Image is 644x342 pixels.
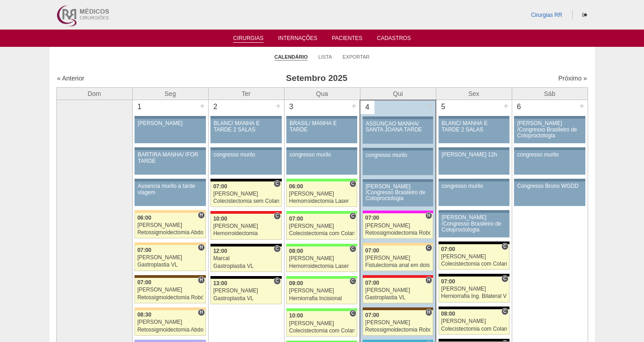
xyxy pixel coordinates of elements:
[137,230,203,236] div: Retossigmoidectomia Abdominal VL
[286,279,357,304] a: C 09:00 [PERSON_NAME] Herniorrafia Incisional
[133,100,147,114] div: 1
[289,263,354,269] div: Hemorroidectomia Laser
[213,223,279,229] div: [PERSON_NAME]
[517,121,582,139] div: [PERSON_NAME] /Congresso Brasileiro de Coloproctologia
[213,248,227,254] span: 12:00
[137,215,151,221] span: 06:00
[289,312,303,319] span: 10:00
[441,311,455,317] span: 08:00
[436,87,512,100] th: Sex
[137,295,203,301] div: Retossigmoidectomia Robótica
[439,339,509,342] div: Key: Blanc
[275,100,282,112] div: +
[439,119,509,143] a: BLANC/ MANHÃ E TARDE 2 SALAS
[198,211,205,219] span: Hospital
[439,274,509,277] div: Key: Blanc
[210,116,281,119] div: Key: Aviso
[286,116,357,119] div: Key: Aviso
[512,100,526,114] div: 6
[441,286,507,292] div: [PERSON_NAME]
[214,152,279,158] div: congresso murilo
[365,247,379,254] span: 07:00
[441,278,455,285] span: 07:00
[426,101,434,112] div: +
[132,87,208,100] th: Seg
[199,100,206,112] div: +
[439,116,509,119] div: Key: Aviso
[289,328,354,334] div: Colecistectomia com Colangiografia VL
[363,278,433,303] a: H 07:00 [PERSON_NAME] Gastroplastia VL
[349,180,356,187] span: Consultório
[135,210,205,213] div: Key: Bartira
[363,151,433,175] a: congresso murilo
[441,293,507,299] div: Herniorrafia Ing. Bilateral VL
[213,256,279,262] div: Marcal
[365,327,431,333] div: Retossigmoidectomia Robótica
[366,152,430,158] div: congresso murilo
[363,275,433,278] div: Key: Assunção
[365,230,431,236] div: Retossigmoidectomia Robótica
[441,254,507,260] div: [PERSON_NAME]
[286,150,357,175] a: congresso murilo
[349,212,356,220] span: Consultório
[135,147,205,150] div: Key: Aviso
[137,222,203,228] div: [PERSON_NAME]
[363,307,433,310] div: Key: Santa Joana
[363,119,433,144] a: ASSUNÇÃO MANHÃ/ SANTA JOANA TARDE
[350,100,358,112] div: +
[135,179,205,181] div: Key: Aviso
[517,183,582,189] div: Congresso Bruno WGDD
[285,100,299,114] div: 3
[289,296,354,302] div: Herniorrafia Incisional
[210,214,281,239] a: C 10:00 [PERSON_NAME] Hemorroidectomia
[558,75,587,82] a: Próximo »
[135,307,205,310] div: Key: Bartira
[363,182,433,206] a: [PERSON_NAME] /Congresso Brasileiro de Coloproctologia
[363,246,433,271] a: C 07:00 [PERSON_NAME] Fistulectomia anal em dois tempos
[274,277,280,285] span: Consultório
[439,179,509,181] div: Key: Aviso
[210,181,281,207] a: C 07:00 [PERSON_NAME] Colecistectomia sem Colangiografia VL
[286,246,357,272] a: C 08:00 [PERSON_NAME] Hemorroidectomia Laser
[138,183,203,195] div: Ausencia murilo a tarde viagem
[210,150,281,175] a: congresso murilo
[425,277,432,284] span: Hospital
[137,327,203,333] div: Retossigmoidectomia Abdominal VL
[436,100,450,114] div: 5
[213,191,279,197] div: [PERSON_NAME]
[514,119,585,143] a: [PERSON_NAME] /Congresso Brasileiro de Coloproctologia
[377,35,411,44] a: Cadastros
[349,245,356,252] span: Consultório
[425,212,432,219] span: Hospital
[289,321,354,327] div: [PERSON_NAME]
[135,278,205,303] a: H 07:00 [PERSON_NAME] Retossigmoidectomia Robótica
[210,246,281,272] a: C 12:00 Marcal Gastroplastia VL
[363,243,433,246] div: Key: Bartira
[210,147,281,150] div: Key: Aviso
[286,244,357,246] div: Key: Brasil
[289,216,303,222] span: 07:00
[349,277,356,285] span: Consultório
[286,147,357,150] div: Key: Aviso
[363,211,433,213] div: Key: Pro Matre
[289,198,354,204] div: Hemorroidectomia Laser
[290,152,354,158] div: congresso murilo
[441,326,507,332] div: Colecistectomia com Colangiografia VL
[289,256,354,262] div: [PERSON_NAME]
[198,244,205,251] span: Hospital
[286,181,357,207] a: C 06:00 [PERSON_NAME] Hemorroidectomia Laser
[441,318,507,324] div: [PERSON_NAME]
[365,280,379,286] span: 07:00
[210,179,281,181] div: Key: Blanc
[439,150,509,175] a: [PERSON_NAME] 12h
[531,12,562,18] a: Cirurgias RR
[363,213,433,239] a: H 07:00 [PERSON_NAME] Retossigmoidectomia Robótica
[56,87,132,100] th: Dom
[289,183,303,190] span: 06:00
[319,54,332,60] a: Lista
[135,245,205,271] a: H 07:00 [PERSON_NAME] Gastroplastia VL
[439,213,509,237] a: [PERSON_NAME] /Congresso Brasileiro de Coloproctologia
[286,214,357,239] a: C 07:00 [PERSON_NAME] Colecistectomia com Colangiografia VL
[425,309,432,316] span: Hospital
[365,320,431,326] div: [PERSON_NAME]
